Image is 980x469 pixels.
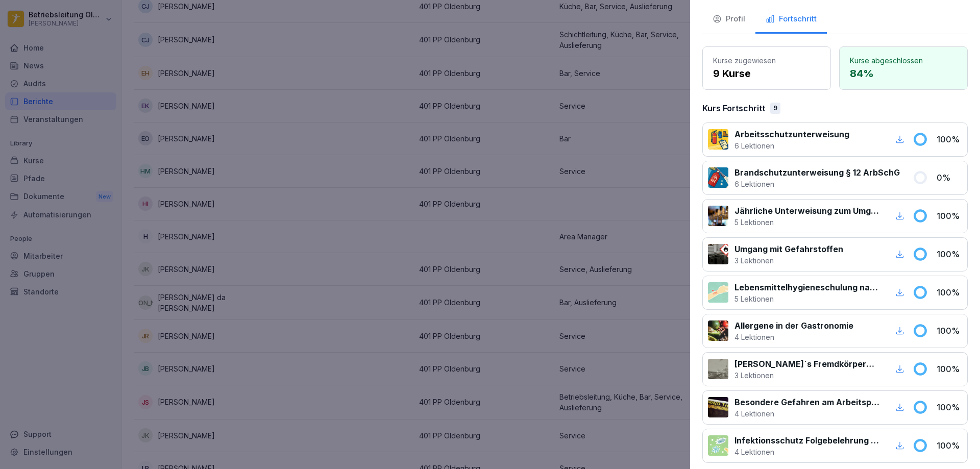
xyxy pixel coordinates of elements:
[937,286,962,299] p: 100 %
[734,332,853,342] p: 4 Lektionen
[755,6,827,34] button: Fortschritt
[937,171,962,184] p: 0 %
[734,447,881,457] p: 4 Lektionen
[734,408,881,419] p: 4 Lektionen
[734,205,881,217] p: Jährliche Unterweisung zum Umgang mit Schankanlagen
[937,401,962,413] p: 100 %
[702,6,755,34] button: Profil
[702,102,765,114] p: Kurs Fortschritt
[734,370,881,381] p: 3 Lektionen
[734,358,881,370] p: [PERSON_NAME]`s Fremdkörpermanagement
[734,179,900,189] p: 6 Lektionen
[734,255,843,266] p: 3 Lektionen
[937,325,962,337] p: 100 %
[713,66,820,81] p: 9 Kurse
[770,103,780,114] div: 9
[937,439,962,452] p: 100 %
[850,66,957,81] p: 84 %
[734,166,900,179] p: Brandschutzunterweisung § 12 ArbSchG
[734,319,853,332] p: Allergene in der Gastronomie
[713,13,745,25] div: Profil
[937,248,962,260] p: 100 %
[734,281,881,293] p: Lebensmittelhygieneschulung nach EU-Verordnung (EG) Nr. 852 / 2004
[937,363,962,375] p: 100 %
[937,210,962,222] p: 100 %
[734,128,849,140] p: Arbeitsschutzunterweisung
[734,217,881,228] p: 5 Lektionen
[734,243,843,255] p: Umgang mit Gefahrstoffen
[734,434,881,447] p: Infektionsschutz Folgebelehrung (nach §43 IfSG)
[713,55,820,66] p: Kurse zugewiesen
[766,13,817,25] div: Fortschritt
[850,55,957,66] p: Kurse abgeschlossen
[734,396,881,408] p: Besondere Gefahren am Arbeitsplatz
[937,133,962,145] p: 100 %
[734,140,849,151] p: 6 Lektionen
[734,293,881,304] p: 5 Lektionen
